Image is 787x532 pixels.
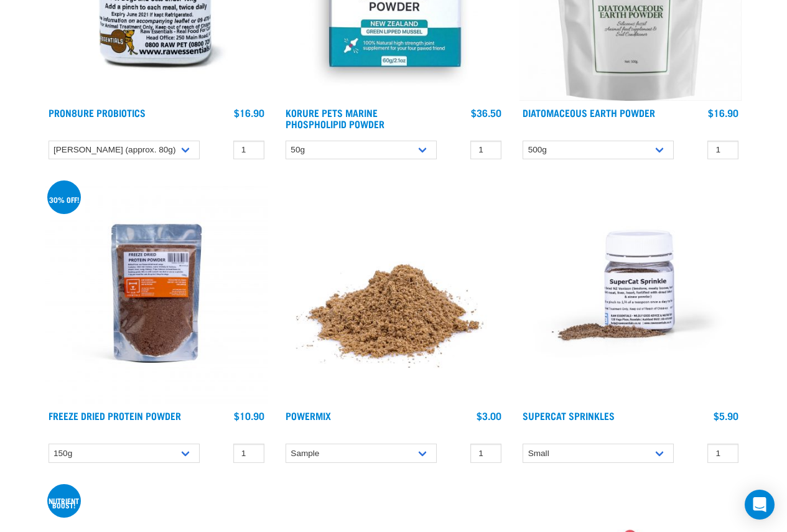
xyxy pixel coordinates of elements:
a: Freeze Dried Protein Powder [49,413,181,418]
a: Supercat Sprinkles [523,413,615,418]
input: 1 [233,444,264,463]
div: 30% off! [49,197,79,202]
div: $10.90 [234,410,264,421]
img: FD Protein Powder [45,182,268,404]
div: Open Intercom Messenger [745,490,775,520]
a: Diatomaceous Earth Powder [523,110,655,115]
input: 1 [707,444,738,463]
input: 1 [470,141,501,160]
div: nutrient boost! [47,498,81,507]
div: $16.90 [234,107,264,118]
a: Powermix [286,413,331,418]
input: 1 [470,444,501,463]
a: ProN8ure Probiotics [49,110,146,115]
input: 1 [233,141,264,160]
img: Pile Of PowerMix For Pets [282,182,505,404]
div: $3.00 [477,410,501,421]
div: $36.50 [471,107,501,118]
img: Plastic Container of SuperCat Sprinkles With Product Shown Outside Of The Bottle [519,182,742,404]
div: $5.90 [714,410,738,421]
a: Korure Pets Marine Phospholipid Powder [286,110,384,126]
div: $16.90 [708,107,738,118]
input: 1 [707,141,738,160]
